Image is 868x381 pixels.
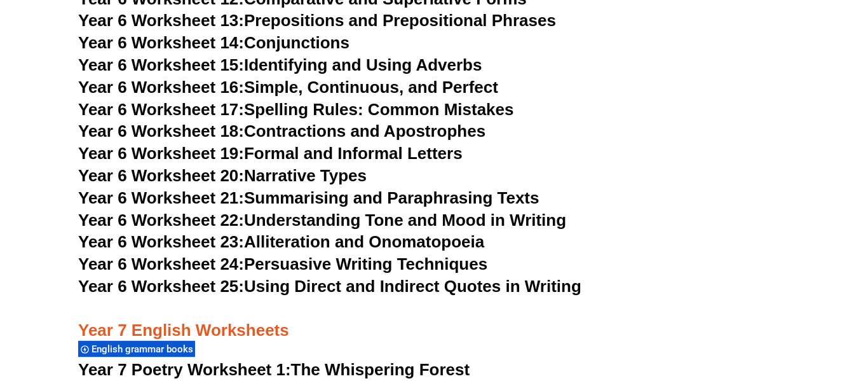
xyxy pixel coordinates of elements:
[78,33,244,52] span: Year 6 Worksheet 14:
[92,343,197,355] span: English grammar books
[78,277,581,296] a: Year 6 Worksheet 25:Using Direct and Indirect Quotes in Writing
[78,100,513,119] a: Year 6 Worksheet 17:Spelling Rules: Common Mistakes
[657,237,868,381] iframe: Chat Widget
[78,188,244,207] span: Year 6 Worksheet 21:
[78,78,498,97] a: Year 6 Worksheet 16:Simple, Continuous, and Perfect
[78,188,539,207] a: Year 6 Worksheet 21:Summarising and Paraphrasing Texts
[78,298,790,342] h3: Year 7 English Worksheets
[78,360,470,379] a: Year 7 Poetry Worksheet 1:The Whispering Forest
[78,211,566,230] a: Year 6 Worksheet 22:Understanding Tone and Mood in Writing
[78,232,244,251] span: Year 6 Worksheet 23:
[78,166,244,185] span: Year 6 Worksheet 20:
[78,33,349,52] a: Year 6 Worksheet 14:Conjunctions
[78,360,291,379] span: Year 7 Poetry Worksheet 1:
[78,144,244,163] span: Year 6 Worksheet 19:
[78,277,244,296] span: Year 6 Worksheet 25:
[78,11,244,30] span: Year 6 Worksheet 13:
[78,211,244,230] span: Year 6 Worksheet 22:
[78,78,244,97] span: Year 6 Worksheet 16:
[78,144,463,163] a: Year 6 Worksheet 19:Formal and Informal Letters
[78,11,556,30] a: Year 6 Worksheet 13:Prepositions and Prepositional Phrases
[78,121,244,141] span: Year 6 Worksheet 18:
[78,55,244,74] span: Year 6 Worksheet 15:
[78,55,482,74] a: Year 6 Worksheet 15:Identifying and Using Adverbs
[78,100,244,119] span: Year 6 Worksheet 17:
[78,166,367,185] a: Year 6 Worksheet 20:Narrative Types
[78,340,195,357] div: English grammar books
[78,232,484,251] a: Year 6 Worksheet 23:Alliteration and Onomatopoeia
[78,254,244,274] span: Year 6 Worksheet 24:
[78,121,485,141] a: Year 6 Worksheet 18:Contractions and Apostrophes
[78,254,487,274] a: Year 6 Worksheet 24:Persuasive Writing Techniques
